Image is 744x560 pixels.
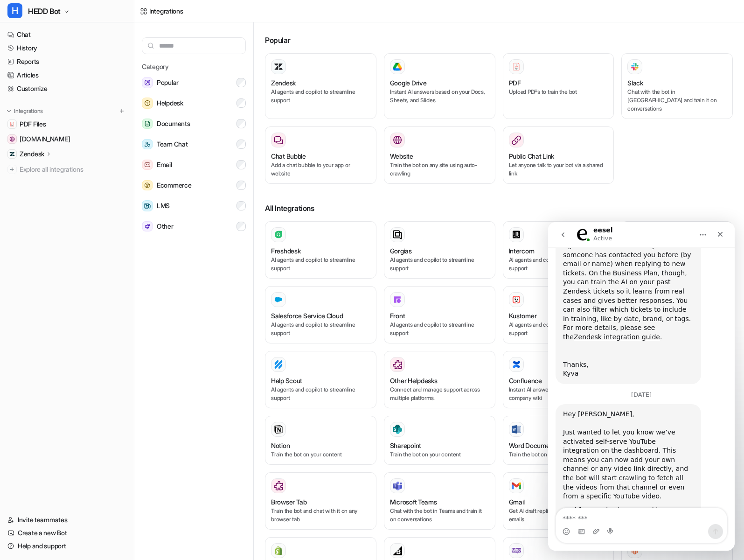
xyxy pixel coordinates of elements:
[4,82,130,95] a: Customize
[7,182,153,330] div: Hey [PERSON_NAME],Just wanted to let you know we’ve activated self-serve YouTube integration on t...
[7,169,179,182] div: [DATE]
[20,134,70,144] span: [DOMAIN_NAME]
[512,360,521,369] img: Confluence
[274,546,283,555] img: Shopify
[274,360,283,369] img: Help Scout
[157,77,179,88] span: Popular
[390,441,421,450] h3: Sharepoint
[512,482,521,490] img: Gmail
[509,88,608,96] p: Upload PDFs to train the bot
[509,161,608,178] p: Let anyone talk to your bot via a shared link
[271,385,370,402] p: AI agents and copilot to streamline support
[271,376,302,385] h3: Help Scout
[271,321,370,337] p: AI agents and copilot to streamline support
[142,73,246,92] button: PopularPopular
[157,98,183,109] span: Helpdesk
[512,425,521,434] img: Word Documents
[503,221,614,279] button: IntercomAI agents and copilot to streamline support
[142,114,246,133] button: DocumentsDocuments
[142,200,153,211] img: LMS
[509,78,521,88] h3: PDF
[509,450,608,459] p: Train the bot on your content
[4,42,130,55] a: History
[393,481,402,490] img: Microsoft Teams
[4,163,130,176] a: Explore all integrations
[271,497,307,507] h3: Browser Tab
[4,133,130,146] a: hedd.audio[DOMAIN_NAME]
[157,180,191,191] span: Ecommerce
[621,53,733,119] button: SlackSlackChat with the bot in [GEOGRAPHIC_DATA] and train it on conversations
[9,151,15,157] img: Zendesk
[20,119,46,129] span: PDF Files
[271,441,290,450] h3: Notion
[4,539,130,553] a: Help and support
[157,139,188,150] span: Team Chat
[9,136,15,142] img: hedd.audio
[4,28,130,41] a: Chat
[265,35,733,46] h3: Popular
[160,302,175,317] button: Send a message…
[4,55,130,68] a: Reports
[509,507,608,524] p: Get AI draft replies based on your past emails
[157,200,170,211] span: LMS
[4,513,130,526] a: Invite teammates
[274,295,283,304] img: Salesforce Service Cloud
[15,284,146,302] div: Feel free to give it a try and let me know how it works for you!
[390,88,489,105] p: Instant AI answers based on your Docs, Sheets, and Slides
[509,321,608,337] p: AI agents and copilot to streamline support
[509,311,537,321] h3: Kustomer
[142,98,153,109] img: Helpdesk
[271,450,370,459] p: Train the bot on your content
[14,107,43,115] p: Integrations
[7,3,22,18] span: H
[384,472,495,530] button: Microsoft TeamsMicrosoft TeamsChat with the bot in Teams and train it on conversations
[142,62,246,71] h5: Category
[512,62,521,71] img: PDF
[390,78,427,88] h3: Google Drive
[20,162,126,177] span: Explore all integrations
[271,246,300,256] h3: Freshdesk
[118,108,125,114] img: menu_add.svg
[621,221,733,279] button: Jira Service ManagementAI agents and copilot to streamline support
[271,88,370,105] p: AI agents and copilot to streamline support
[142,217,246,236] button: OtherOther
[390,311,405,321] h3: Front
[390,385,489,402] p: Connect and manage support across multiple platforms.
[4,106,46,116] button: Integrations
[15,10,146,138] div: Regarding Zendesk tickets, the AI Agent doesn’t automatically check if someone has contacted you ...
[509,441,559,450] h3: Word Documents
[265,203,733,214] h3: All Integrations
[509,246,535,256] h3: Intercom
[6,108,12,114] img: expand menu
[390,256,489,273] p: AI agents and copilot to streamline support
[265,351,376,408] button: Help ScoutHelp ScoutAI agents and copilot to streamline support
[26,111,112,119] a: Zendesk integration guide
[393,295,402,304] img: Front
[384,286,495,343] button: FrontFrontAI agents and copilot to streamline support
[15,138,146,156] div: Thanks, Kyva
[265,286,376,343] button: Salesforce Service Cloud Salesforce Service CloudAI agents and copilot to streamline support
[384,53,495,119] button: Google DriveGoogle DriveInstant AI answers based on your Docs, Sheets, and Slides
[15,188,146,279] div: Hey [PERSON_NAME], Just wanted to let you know we’ve activated self-serve YouTube integration on ...
[390,246,412,256] h3: Gorgias
[8,286,179,302] textarea: Message…
[503,351,614,408] button: ConfluenceConfluenceInstant AI answers based on your company wiki
[28,5,61,18] span: HEDD Bot
[393,135,402,145] img: Website
[384,351,495,408] button: Other HelpdesksOther HelpdesksConnect and manage support across multiple platforms.
[9,121,15,127] img: PDF Files
[503,472,614,530] button: GmailGmailGet AI draft replies based on your past emails
[630,61,640,72] img: Slack
[503,126,614,184] button: Public Chat LinkLet anyone talk to your bot via a shared link
[512,548,521,553] img: WooCommerce
[265,416,376,465] button: NotionNotionTrain the bot on your content
[503,416,614,465] button: Word DocumentsWord DocumentsTrain the bot on your content
[384,221,495,279] button: GorgiasAI agents and copilot to streamline support
[390,450,489,459] p: Train the bot on your content
[157,221,174,232] span: Other
[384,126,495,184] button: WebsiteWebsiteTrain the bot on any site using auto-crawling
[384,416,495,465] button: SharepointSharepointTrain the bot on your content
